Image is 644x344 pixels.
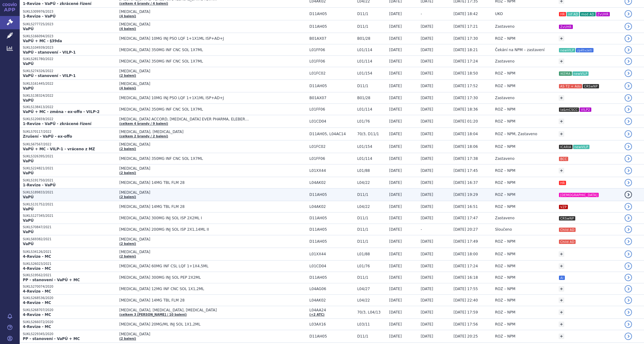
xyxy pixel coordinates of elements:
a: (2 balení) [119,147,136,151]
span: L01CD04 [309,264,354,268]
span: [DATE] 17:38 [454,156,478,161]
p: SUKLS67567/2022 [23,142,116,147]
span: ROZ – NPM [495,36,515,41]
span: L04AG06 [309,287,354,291]
span: [DATE] [421,71,433,75]
a: detail [625,250,632,258]
a: detail [625,214,632,222]
a: detail [625,321,632,328]
strong: PP - stanovení - VaPÚ + MC [23,278,80,282]
span: [DATE] 17:30 [454,36,478,41]
span: [DATE] [421,287,433,291]
a: detail [625,106,632,113]
span: L01/76 [357,119,386,123]
strong: VaPÚ [23,159,34,163]
span: [DATE] [389,12,402,16]
strong: 1-Revize - VaPÚ [23,14,55,18]
span: Zastaveno [495,24,514,29]
span: [DATE] [421,204,433,209]
span: [MEDICAL_DATA] 60MG INF CSL LQF 1+1X4,5ML [119,264,273,268]
span: Sloučeno [495,227,512,232]
strong: VaPÚ + MC - změna - ex-offo - VILP-2 [23,110,100,114]
strong: VaPÚ [23,98,34,103]
span: [MEDICAL_DATA] 14MG TBL FLM 28 [119,180,273,185]
p: SUKLS309976/2023 [23,10,116,14]
span: L04/27 [357,287,386,291]
strong: VaPÚ [23,171,34,175]
span: L04AK02 [309,180,354,185]
span: [MEDICAL_DATA] [119,10,273,14]
span: ROZ – NPM [495,287,515,291]
span: [DATE] 18:04 [454,132,478,136]
span: [MEDICAL_DATA] 12MG INF CNC SOL 1X1,2ML [119,287,273,291]
span: L04AK02 [309,204,354,209]
span: [DATE] [389,96,402,100]
p: SUKLS69382/2021 [23,237,116,241]
span: ROZ – NPM [495,264,515,268]
i: mod AD [580,12,595,16]
strong: VaPÚ [23,242,34,246]
i: la&mCSCC [559,107,579,112]
span: [MEDICAL_DATA] 200MG INJ SOL ISP 2X1,14ML II [119,227,273,232]
span: [DATE] 16:18 [454,275,478,280]
a: (2 balení) [119,242,136,245]
span: B01/28 [357,36,386,41]
span: L01FC02 [309,71,354,75]
span: [DATE] [389,156,402,161]
p: SUKLS274326/2022 [23,69,116,73]
a: + [559,322,564,327]
strong: VaPÚ [23,195,34,199]
span: [DATE] [389,287,402,291]
p: SUKLS189833/2021 [23,190,116,195]
a: detail [625,94,632,102]
span: [DATE] 17:21 [454,24,478,29]
p: SUKLS26023/2021 [23,262,116,266]
a: detail [625,262,632,270]
span: [MEDICAL_DATA] ACCORD, [MEDICAL_DATA] EVER PHARMA, ELEBER… [119,117,273,121]
a: (2 balení) [119,255,136,258]
a: + [559,251,564,257]
span: [DATE] 17:55 [454,287,478,291]
span: L04/22 [357,180,386,185]
span: ROZ – NPM [495,275,515,280]
p: SUKLS120659/2022 [23,117,116,121]
span: B01AX07 [309,96,354,100]
span: [DATE] 17:30 [454,96,478,100]
strong: VaPÚ + MC - VILP-1 - vráceno z MZ [23,147,95,151]
i: CRSwNP [583,84,599,88]
span: [DATE] [421,132,433,136]
span: [DATE] [389,107,402,111]
a: detail [625,238,632,245]
p: SUKLS277725/2023 [23,22,116,26]
span: - [421,227,422,232]
strong: VaPÚ [23,86,34,91]
span: D11AH05 [309,12,354,16]
strong: VaPÚ - stanovení - VILP-1 [23,74,76,78]
a: detail [625,35,632,42]
strong: 1-Revize - VaPÚ [23,183,55,187]
span: D11AH05 [309,84,354,88]
a: + [559,131,564,137]
span: [MEDICAL_DATA] 350MG INF CNC SOL 1X7ML [119,59,273,63]
p: SUKLS281780/2022 [23,57,116,61]
span: D11/1 [357,192,386,197]
span: [DATE] 17:24 [454,59,478,63]
span: [MEDICAL_DATA] 300MG INJ SOL PEP 2X2ML [119,275,273,280]
a: + [559,36,564,41]
span: [DATE] 18:21 [454,48,478,52]
p: SUKLS70117/2022 [23,130,116,134]
a: (celkem 3 [PERSON_NAME] / 10 balení) [119,313,186,316]
span: [DATE] [389,119,402,123]
strong: VaPÚ [23,218,34,223]
span: [DATE] [389,204,402,209]
a: (2 balení) [119,171,136,175]
strong: 4-Revize - MC [23,266,51,271]
a: (4 balení) [119,14,136,18]
span: [DATE] 18:50 [454,71,478,75]
span: L01/76 [357,264,386,268]
a: (+2 ATC) [309,313,324,316]
a: detail [625,167,632,174]
i: VILP2 [580,107,591,112]
span: [DATE] [389,71,402,75]
a: detail [625,155,632,162]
